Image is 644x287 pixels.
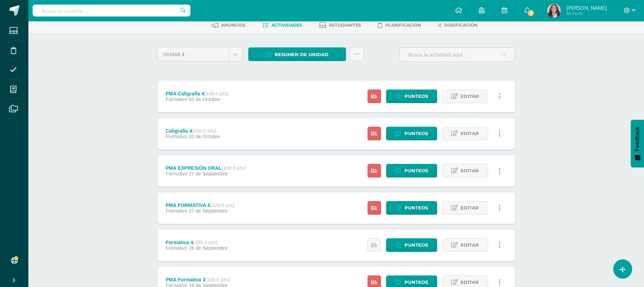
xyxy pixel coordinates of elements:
a: Punteos [386,201,437,215]
span: Formativo [165,171,187,176]
a: Anuncios [212,20,246,31]
strong: (100.0 pts) [204,91,228,96]
span: Mi Perfil [566,11,606,16]
a: Punteos [386,238,437,252]
input: Busca la actividad aquí... [400,48,514,61]
button: Feedback - Mostrar encuesta [631,120,644,167]
a: Resumen de unidad [248,47,346,61]
span: Unidad 4 [163,48,224,61]
span: 27 de Septiembre [189,208,228,214]
span: Punteos [405,90,428,103]
span: Editar [461,239,479,252]
strong: (100.0 pts) [210,202,234,208]
div: Formativa 4 [165,240,228,245]
span: Punteos [405,201,428,214]
span: Planificación [385,22,421,28]
a: Dosificación [438,20,477,31]
span: 26 de Septiembre [189,245,228,251]
span: Resumen de unidad [274,48,328,61]
span: Formativo [165,134,187,139]
span: Actividades [271,22,302,28]
span: Editar [461,90,479,103]
span: Formativo [165,208,187,214]
a: Actividades [263,20,302,31]
span: 02 de Octubre [189,134,220,139]
span: Dosificación [444,22,477,28]
div: PMA EXPRESIÓN ORAL [165,165,246,171]
span: [PERSON_NAME] [566,4,606,11]
a: Estudiantes [319,20,361,31]
span: Editar [461,201,479,214]
strong: (100.0 pts) [205,277,229,282]
strong: (100.0 pts) [193,240,217,245]
a: Punteos [386,89,437,103]
div: PMA FORMATIVA 4 [165,202,234,208]
span: 2 [527,9,535,17]
img: e27adc6703b1afc23c70ebe5807cf627.png [547,4,561,18]
span: Estudiantes [329,22,361,28]
span: Punteos [405,164,428,177]
span: 27 de Septiembre [189,171,228,176]
div: Caligrafía 4 [165,128,220,134]
strong: (100.0 pts) [222,165,246,171]
span: Editar [461,127,479,140]
span: Formativo [165,96,187,102]
a: Unidad 4 [158,48,242,61]
a: Planificación [378,20,421,31]
span: Punteos [405,239,428,252]
a: Punteos [386,127,437,140]
span: Anuncios [221,22,246,28]
span: Punteos [405,127,428,140]
span: 03 de Octubre [189,96,220,102]
div: PMA Caligrafía 4 [165,91,228,96]
span: Formativo [165,245,187,251]
strong: (100.0 pts) [192,128,216,134]
span: Editar [461,164,479,177]
span: Feedback [634,127,640,151]
div: PMA Formativa 3 [165,277,229,282]
a: Punteos [386,164,437,178]
input: Busca un usuario... [33,5,190,16]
